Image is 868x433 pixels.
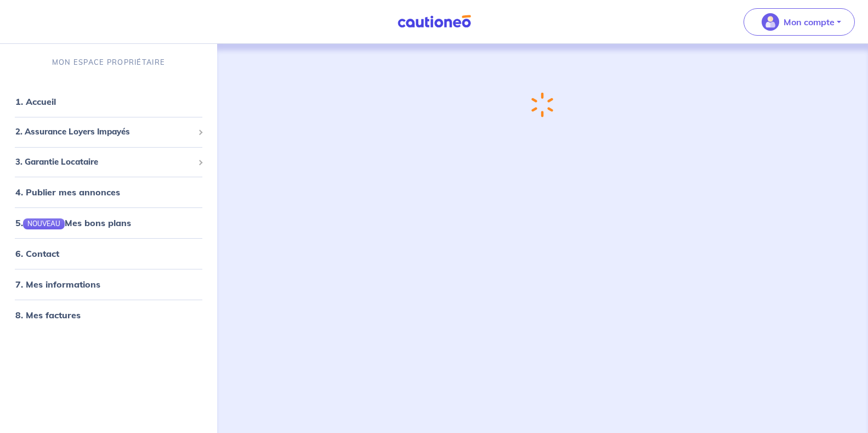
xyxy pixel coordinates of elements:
a: 5.NOUVEAUMes bons plans [15,217,131,228]
div: 3. Garantie Locataire [4,151,213,173]
img: illu_account_valid_menu.svg [762,13,779,31]
span: 2. Assurance Loyers Impayés [15,126,194,138]
div: 8. Mes factures [4,304,213,326]
div: 2. Assurance Loyers Impayés [4,121,213,143]
a: 7. Mes informations [15,279,100,290]
div: 6. Contact [4,243,213,265]
div: 4. Publier mes annonces [4,181,213,203]
button: illu_account_valid_menu.svgMon compte [744,8,855,36]
a: 8. Mes factures [15,310,81,320]
a: 1. Accueil [15,96,56,107]
p: Mon compte [784,15,835,29]
a: 6. Contact [15,248,59,259]
a: 4. Publier mes annonces [15,187,120,198]
p: MON ESPACE PROPRIÉTAIRE [52,57,165,68]
img: loading-spinner [530,91,555,119]
div: 5.NOUVEAUMes bons plans [4,212,213,234]
div: 1. Accueil [4,91,213,113]
span: 3. Garantie Locataire [15,156,194,168]
div: 7. Mes informations [4,273,213,295]
img: Cautioneo [393,15,475,29]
